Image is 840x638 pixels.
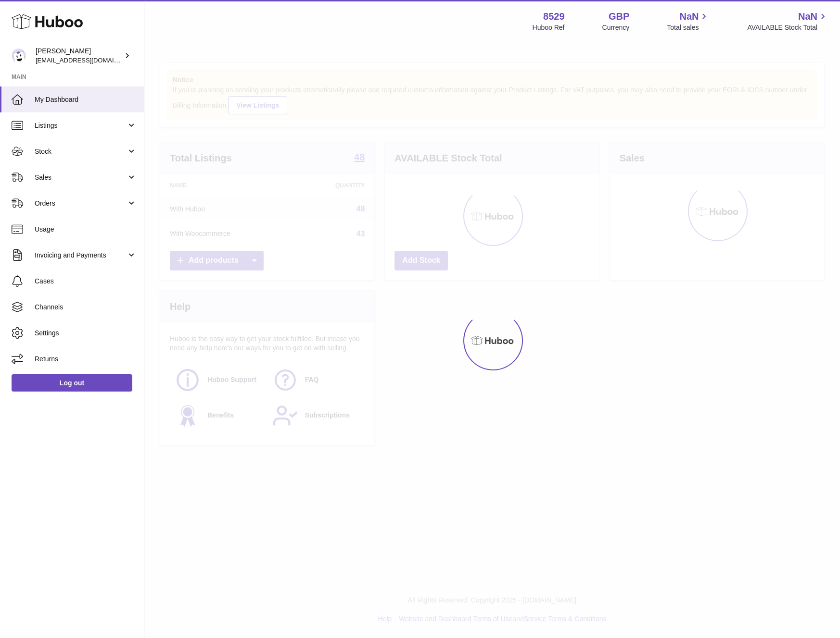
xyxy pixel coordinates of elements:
[35,121,127,130] span: Listings
[667,23,710,32] span: Total sales
[35,355,137,364] span: Returns
[533,23,565,32] div: Huboo Ref
[35,147,127,156] span: Stock
[35,251,127,260] span: Invoicing and Payments
[36,56,141,64] span: [EMAIL_ADDRESS][DOMAIN_NAME]
[12,49,26,63] img: admin@redgrass.ch
[798,10,817,23] span: NaN
[679,10,699,23] span: NaN
[35,277,137,286] span: Cases
[35,95,137,104] span: My Dashboard
[667,10,710,32] a: NaN Total sales
[36,47,122,65] div: [PERSON_NAME]
[747,23,828,32] span: AVAILABLE Stock Total
[602,23,630,32] div: Currency
[35,329,137,338] span: Settings
[35,225,137,234] span: Usage
[747,10,828,32] a: NaN AVAILABLE Stock Total
[35,173,127,182] span: Sales
[35,303,137,312] span: Channels
[12,374,132,392] a: Log out
[35,199,127,208] span: Orders
[609,10,629,23] strong: GBP
[543,10,565,23] strong: 8529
